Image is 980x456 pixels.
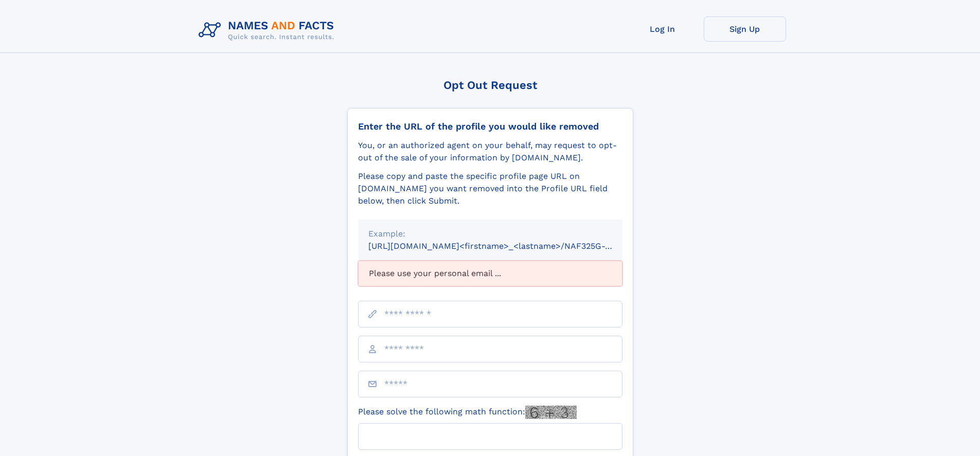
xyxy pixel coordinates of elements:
img: Logo Names and Facts [194,16,343,44]
div: You, or an authorized agent on your behalf, may request to opt-out of the sale of your informatio... [358,139,622,164]
div: Please use your personal email ... [358,261,622,286]
div: Enter the URL of the profile you would like removed [358,121,622,132]
div: Example: [368,228,612,240]
label: Please solve the following math function: [358,406,577,419]
div: Opt Out Request [347,79,633,92]
div: Please copy and paste the specific profile page URL on [DOMAIN_NAME] you want removed into the Pr... [358,170,622,207]
a: Sign Up [704,16,786,42]
small: [URL][DOMAIN_NAME]<firstname>_<lastname>/NAF325G-xxxxxxxx [368,241,642,251]
a: Log In [621,16,704,42]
